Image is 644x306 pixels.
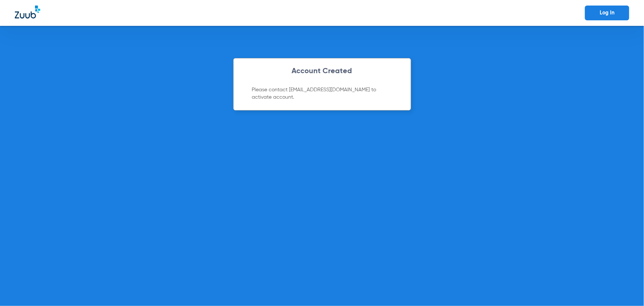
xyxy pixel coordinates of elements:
[252,68,392,75] h2: Account Created
[607,271,644,306] iframe: Chat Widget
[15,6,40,18] img: Zuub Logo
[252,86,392,101] p: Please contact [EMAIL_ADDRESS][DOMAIN_NAME] to activate account.
[585,6,629,20] a: Log In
